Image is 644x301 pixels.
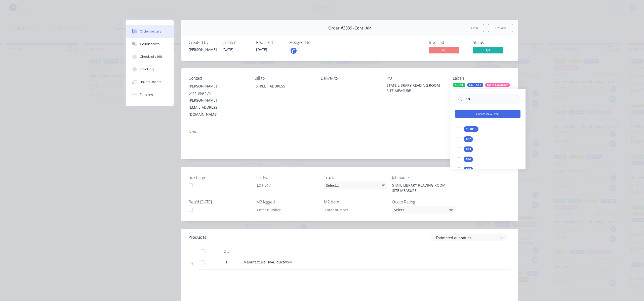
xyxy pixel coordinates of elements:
[189,83,247,118] div: [PERSON_NAME]0411 869 174[PERSON_NAME][EMAIL_ADDRESS][DOMAIN_NAME]
[255,76,312,81] div: Bill to
[455,110,520,118] button: Create new label
[290,47,297,54] button: jT
[256,47,267,52] span: [DATE]
[140,42,160,46] div: Collaborate
[429,47,459,53] span: No
[473,47,503,54] button: QA
[455,156,475,163] button: 184
[464,167,473,172] div: 187
[387,83,445,93] div: STATE LIBRARY READING ROOM SITE MEASURE
[189,83,247,90] div: [PERSON_NAME]
[464,146,473,152] div: 183
[467,83,483,87] div: LOT-517
[455,126,480,133] button: #01018
[140,92,153,97] div: Timeline
[464,136,473,142] div: 182
[253,206,319,214] input: Enter number...
[255,83,312,99] div: [STREET_ADDRESS]
[225,259,227,265] span: 1
[256,40,284,45] div: Required
[126,50,174,63] button: Checklists 0/0
[140,54,162,59] div: Checklists 0/0
[429,40,467,45] div: Invoiced
[256,199,319,205] label: M2 lagged
[455,136,475,143] button: 182
[453,83,465,87] div: 50INT
[126,38,174,50] button: Collaborate
[126,25,174,38] button: Order details
[488,24,513,32] button: Options
[189,234,206,240] div: Products
[244,260,292,264] span: Manufacture HVAC ductwork
[324,174,387,180] label: Truck
[464,126,478,132] div: #01018
[455,146,475,153] button: 183
[140,80,162,84] div: Linked Orders
[189,90,247,97] div: 0411 869 174
[324,182,387,189] div: Select...
[126,63,174,76] button: Tracking
[392,206,455,214] div: Select...
[388,182,451,194] div: STATE LIBRARY READING ROOM SITE MEASURE
[392,199,455,205] label: Quote Rating
[140,29,161,34] div: Order details
[328,26,354,31] span: Order #3039 -
[189,174,252,180] label: no charge
[222,47,233,52] span: [DATE]
[455,166,475,173] button: 187
[453,76,511,81] div: Labels
[211,246,242,256] div: Qty
[387,76,445,81] div: PO
[222,40,250,45] div: Created
[189,40,216,45] div: Created by
[465,94,518,104] input: Search labels
[255,83,312,90] div: [STREET_ADDRESS]
[321,76,379,81] div: Deliver to
[290,40,340,45] div: Assigned to
[253,182,316,189] div: LOT-517
[189,199,252,205] label: Req'd [DATE]
[464,157,473,162] div: 184
[126,88,174,101] button: Timeline
[140,67,154,72] div: Tracking
[392,174,455,180] label: Job name
[320,206,387,214] input: Enter number...
[189,47,216,52] div: [PERSON_NAME]
[466,24,484,32] button: Close
[473,40,511,45] div: Status
[485,83,510,87] div: Main Contract
[354,26,371,31] span: Coral Air
[126,76,174,88] button: Linked Orders
[256,174,319,180] label: Lot No
[324,199,387,205] label: M2 bare
[189,97,247,118] div: [PERSON_NAME][EMAIL_ADDRESS][DOMAIN_NAME]
[189,76,247,81] div: Contact
[189,130,511,134] div: Notes
[473,47,503,53] span: QA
